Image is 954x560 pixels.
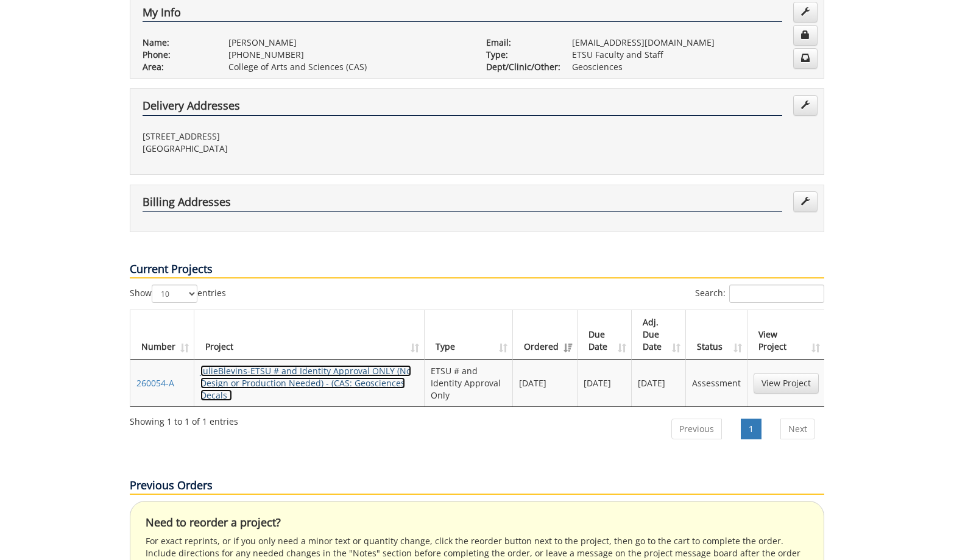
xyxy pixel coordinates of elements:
[425,310,513,360] th: Type: activate to sort column ascending
[143,7,782,23] h4: My Info
[572,37,811,49] p: [EMAIL_ADDRESS][DOMAIN_NAME]
[143,37,210,49] p: Name:
[152,285,197,303] select: Showentries
[228,61,468,73] p: College of Arts and Sciences (CAS)
[130,478,824,495] p: Previous Orders
[695,285,824,303] label: Search:
[754,373,819,394] a: View Project
[729,285,824,303] input: Search:
[793,191,818,212] a: Edit Addresses
[513,360,578,406] td: [DATE]
[130,285,226,303] label: Show entries
[486,61,554,73] p: Dept/Clinic/Other:
[747,310,825,360] th: View Project: activate to sort column ascending
[143,61,210,73] p: Area:
[200,365,411,401] a: JulieBlevins-ETSU # and Identity Approval ONLY (No Design or Production Needed) - (CAS: Geoscienc...
[143,143,468,155] p: [GEOGRAPHIC_DATA]
[486,37,554,49] p: Email:
[578,310,632,360] th: Due Date: activate to sort column ascending
[136,377,174,389] a: 260054-A
[793,2,818,23] a: Edit Info
[228,49,468,61] p: [PHONE_NUMBER]
[130,261,824,278] p: Current Projects
[572,61,811,73] p: Geosciences
[146,517,808,529] h4: Need to reorder a project?
[686,360,747,406] td: Assessment
[780,419,815,439] a: Next
[572,49,811,61] p: ETSU Faculty and Staff
[741,419,761,439] a: 1
[686,310,747,360] th: Status: activate to sort column ascending
[130,411,238,428] div: Showing 1 to 1 of 1 entries
[130,310,194,360] th: Number: activate to sort column ascending
[578,360,632,406] td: [DATE]
[143,100,782,116] h4: Delivery Addresses
[143,130,468,143] p: [STREET_ADDRESS]
[671,419,722,439] a: Previous
[194,310,425,360] th: Project: activate to sort column ascending
[793,95,818,116] a: Edit Addresses
[632,360,686,406] td: [DATE]
[793,25,818,46] a: Change Password
[486,49,554,61] p: Type:
[425,360,513,406] td: ETSU # and Identity Approval Only
[143,49,210,61] p: Phone:
[143,196,782,212] h4: Billing Addresses
[632,310,686,360] th: Adj. Due Date: activate to sort column ascending
[228,37,468,49] p: [PERSON_NAME]
[793,48,818,69] a: Change Communication Preferences
[513,310,578,360] th: Ordered: activate to sort column ascending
